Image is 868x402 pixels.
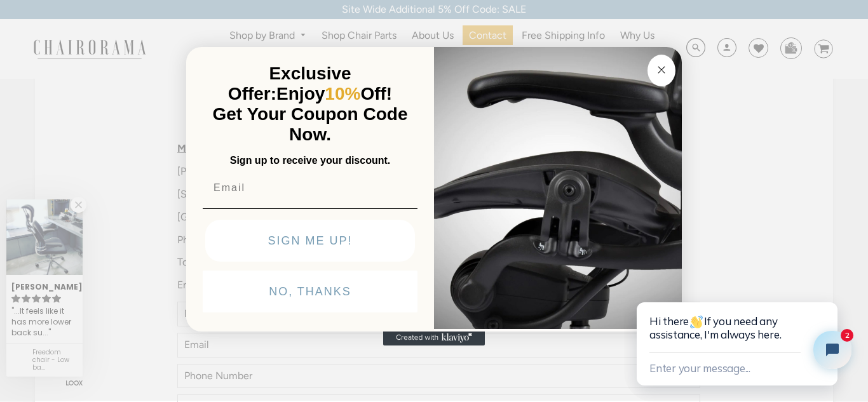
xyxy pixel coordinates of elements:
span: Sign up to receive your discount. [230,155,390,166]
img: 92d77583-a095-41f6-84e7-858462e0427a.jpeg [434,44,682,329]
iframe: Tidio Chat [624,262,868,402]
a: Created with Klaviyo - opens in a new tab [383,330,485,345]
span: Enjoy Off! [276,84,392,104]
button: SIGN ME UP! [205,220,415,262]
button: NO, THANKS [203,271,417,312]
span: Exclusive Offer: [228,64,351,104]
span: Get Your Coupon Code Now. [213,104,408,144]
input: Email [203,175,417,201]
span: 10% [325,84,360,104]
button: Close dialog [648,55,675,86]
